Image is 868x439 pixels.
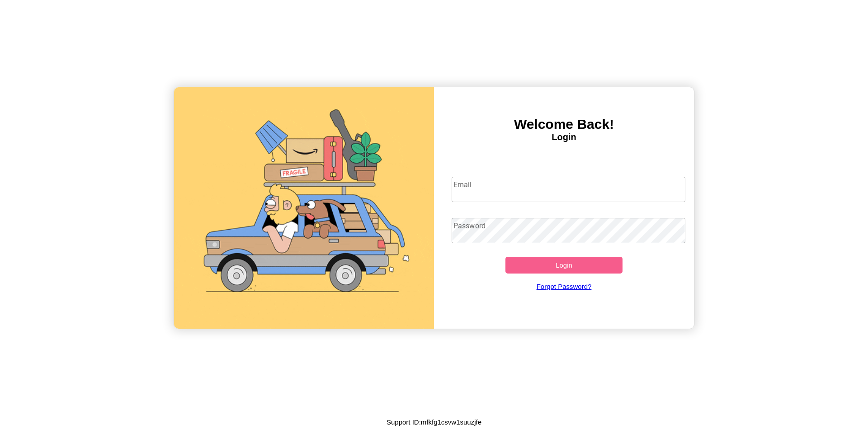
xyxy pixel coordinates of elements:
h4: Login [434,132,694,142]
img: gif [174,87,434,329]
h3: Welcome Back! [434,117,694,132]
a: Forgot Password? [447,274,681,299]
p: Support ID: mfkfg1csvw1suuzjfe [387,416,481,428]
button: Login [505,257,623,274]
